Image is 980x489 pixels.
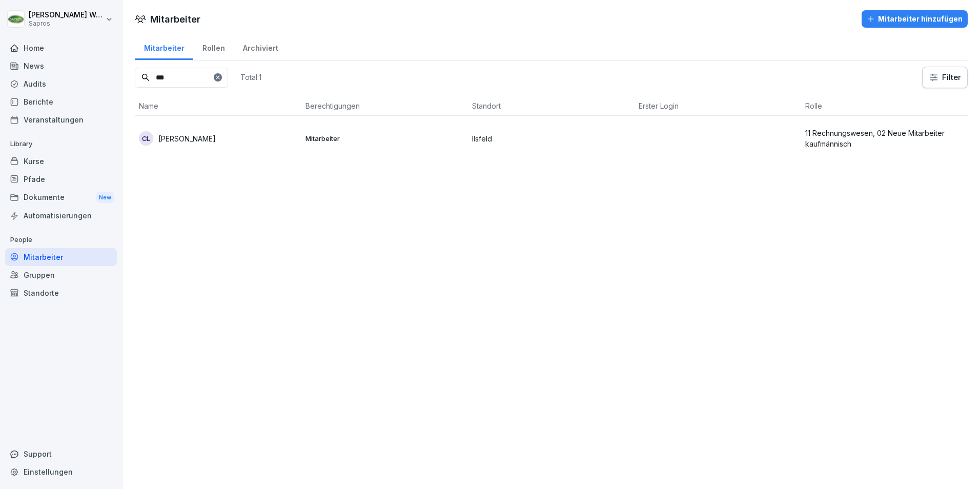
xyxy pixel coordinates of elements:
div: Mitarbeiter hinzufügen [867,13,963,25]
button: Filter [923,67,967,88]
p: Library [5,136,117,152]
a: Einstellungen [5,463,117,481]
a: Rollen [193,34,234,60]
a: News [5,57,117,75]
div: Filter [929,72,961,83]
a: Mitarbeiter [5,248,117,266]
p: Sapros [29,20,104,27]
a: Automatisierungen [5,207,117,225]
th: Rolle [801,96,968,116]
a: Kurse [5,152,117,170]
a: Gruppen [5,266,117,284]
p: Total: 1 [240,72,261,82]
div: Support [5,445,117,463]
th: Berechtigungen [301,96,468,116]
a: Pfade [5,170,117,188]
p: [PERSON_NAME] [158,133,216,144]
th: Standort [468,96,635,116]
a: Veranstaltungen [5,111,117,129]
div: Dokumente [5,188,117,207]
a: Berichte [5,93,117,111]
a: Standorte [5,284,117,302]
a: Mitarbeiter [135,34,193,60]
p: [PERSON_NAME] Weyreter [29,11,104,19]
th: Erster Login [635,96,801,116]
h1: Mitarbeiter [150,12,200,26]
p: People [5,232,117,248]
a: Archiviert [234,34,287,60]
a: DokumenteNew [5,188,117,207]
th: Name [135,96,301,116]
p: Mitarbeiter [305,134,464,143]
div: CL [139,131,153,146]
button: Mitarbeiter hinzufügen [862,10,968,28]
p: 11 Rechnungswesen, 02 Neue Mitarbeiter kaufmännisch [805,128,964,149]
p: Ilsfeld [472,133,630,144]
a: Audits [5,75,117,93]
a: Home [5,39,117,57]
div: New [96,192,114,203]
